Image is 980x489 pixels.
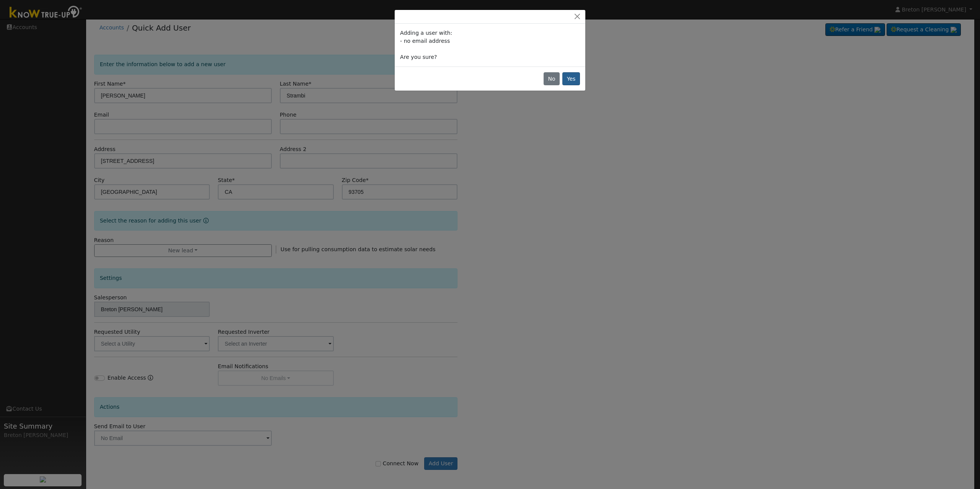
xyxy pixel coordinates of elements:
span: - no email address [400,38,450,44]
button: Yes [562,72,580,85]
span: Are you sure? [400,54,437,60]
button: No [544,72,560,85]
span: Adding a user with: [400,30,452,36]
button: Close [572,13,583,21]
